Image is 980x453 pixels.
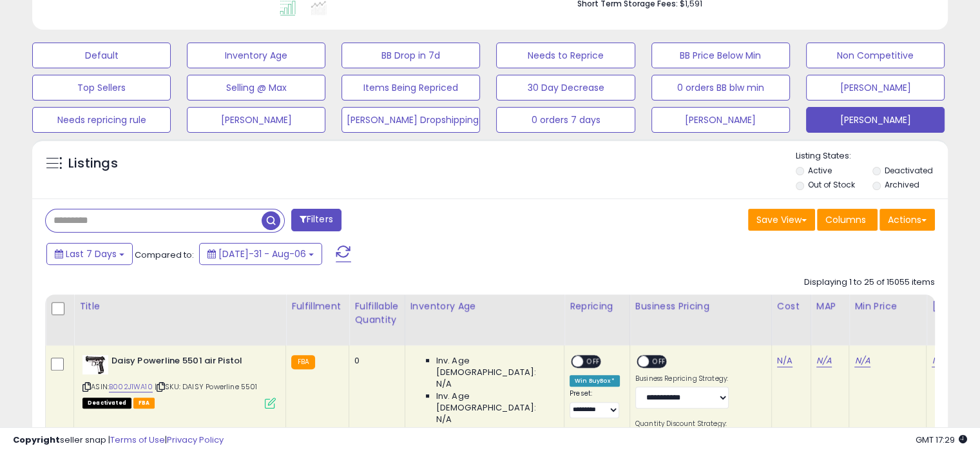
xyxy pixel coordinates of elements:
div: Fulfillable Quantity [354,300,399,327]
button: 0 orders BB blw min [651,75,790,101]
button: [PERSON_NAME] [187,107,325,133]
span: Inv. Age [DEMOGRAPHIC_DATA]: [436,425,554,448]
div: Fulfillment [291,300,343,313]
button: [PERSON_NAME] [651,107,790,133]
button: Inventory Age [187,43,325,68]
label: Deactivated [884,165,932,176]
a: B002J1WA10 [109,381,153,392]
button: [DATE]-31 - Aug-06 [199,243,322,265]
a: N/A [777,354,793,367]
button: Non Competitive [806,43,945,68]
label: Business Repricing Strategy: [635,374,729,383]
button: Needs repricing rule [32,107,171,133]
button: [PERSON_NAME] [806,107,945,133]
span: Last 7 Days [66,247,117,260]
button: Filters [291,209,341,231]
span: Compared to: [135,249,194,261]
button: Columns [817,209,878,231]
button: [PERSON_NAME] [806,75,945,101]
button: Default [32,43,171,68]
button: 30 Day Decrease [496,75,635,101]
button: Actions [879,209,935,231]
button: 0 orders 7 days [496,107,635,133]
a: N/A [816,354,832,367]
h5: Listings [68,155,118,173]
div: Repricing [570,300,624,313]
a: N/A [854,354,870,367]
div: Displaying 1 to 25 of 15055 items [804,276,935,289]
span: N/A [436,414,452,425]
div: Cost [777,300,805,313]
a: N/A [932,354,947,367]
label: Out of Stock [808,179,855,190]
span: 2025-08-14 17:29 GMT [916,434,967,446]
div: Business Pricing [635,300,766,313]
button: Save View [748,209,815,231]
a: Terms of Use [110,434,165,446]
button: BB Drop in 7d [341,43,480,68]
span: Columns [825,213,866,226]
label: Quantity Discount Strategy: [635,419,729,429]
button: Top Sellers [32,75,171,101]
small: FBA [291,355,315,369]
div: Title [79,300,280,313]
button: Last 7 Days [46,243,133,265]
button: Items Being Repriced [341,75,480,101]
button: Selling @ Max [187,75,325,101]
div: 0 [354,355,394,367]
span: Inv. Age [DEMOGRAPHIC_DATA]: [436,390,554,414]
span: | SKU: DAISY Powerline 5501 [155,381,258,392]
span: OFF [649,356,669,367]
div: Min Price [854,300,921,313]
div: Inventory Age [410,300,559,313]
span: [DATE]-31 - Aug-06 [218,247,306,260]
button: [PERSON_NAME] Dropshipping [341,107,480,133]
a: Privacy Policy [167,434,224,446]
button: BB Price Below Min [651,43,790,68]
p: Listing States: [796,150,948,162]
b: Daisy Powerline 5501 air Pistol [111,355,268,371]
button: Needs to Reprice [496,43,635,68]
span: FBA [133,398,155,409]
div: ASIN: [82,355,276,407]
label: Active [808,165,832,176]
strong: Copyright [13,434,60,446]
label: Archived [884,179,919,190]
span: Inv. Age [DEMOGRAPHIC_DATA]: [436,355,554,378]
div: seller snap | | [13,434,224,447]
span: OFF [583,356,604,367]
div: MAP [816,300,844,313]
div: Win BuyBox * [570,375,620,387]
div: Preset: [570,389,620,418]
span: N/A [436,378,452,390]
img: 41hHefnV05L._SL40_.jpg [82,355,108,374]
span: All listings that are unavailable for purchase on Amazon for any reason other than out-of-stock [82,398,131,409]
